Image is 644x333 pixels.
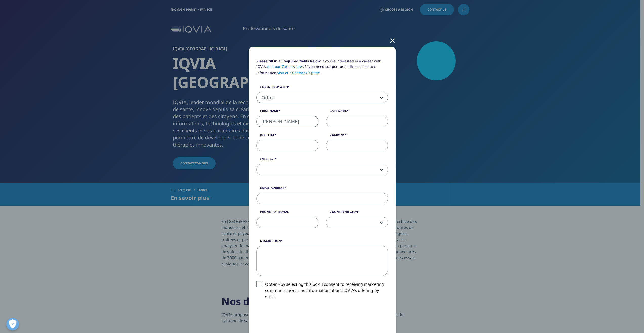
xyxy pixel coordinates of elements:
[256,85,388,92] label: I need help with
[256,307,333,327] iframe: reCAPTCHA
[256,210,318,217] label: Phone - Optional
[277,70,320,75] a: visit our Contact Us page
[267,64,303,69] a: visit our Careers site
[256,59,321,63] strong: Please fill in all required fields below.
[6,318,19,330] button: Ouvrir le centre de préférences
[326,210,388,217] label: Country/Region
[256,281,388,302] label: Opt-in - by selecting this box, I consent to receiving marketing communications and information a...
[256,157,388,164] label: Interest
[256,109,318,116] label: First Name
[256,58,388,79] p: If you're interested in a career with IQVIA, . If you need support or additional contact informat...
[326,133,388,140] label: Company
[256,133,318,140] label: Job Title
[257,92,388,104] span: Other
[326,109,388,116] label: Last Name
[256,186,388,193] label: Email Address
[256,239,388,246] label: Description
